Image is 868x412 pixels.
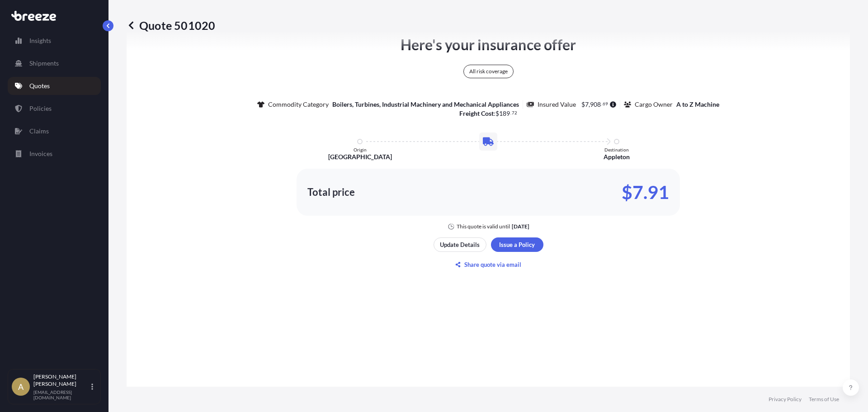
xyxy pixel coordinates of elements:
a: Terms of Use [809,396,839,403]
a: Claims [8,122,101,140]
p: Insured Value [538,100,576,109]
p: Origin [354,147,367,152]
a: Shipments [8,54,101,72]
p: Issue a Policy [499,240,535,249]
span: A [18,382,24,391]
b: Freight Cost [459,109,494,117]
a: Insights [8,32,101,50]
p: Policies [29,104,52,113]
a: Privacy Policy [769,396,802,403]
span: 69 [603,102,608,105]
p: Cargo Owner [635,100,673,109]
p: Shipments [29,59,59,68]
p: Destination [604,147,629,152]
button: Issue a Policy [491,237,543,252]
p: Quotes [29,81,50,90]
p: Boilers, Turbines, Industrial Machinery and Mechanical Appliances [332,100,519,109]
button: Update Details [434,237,486,252]
span: $ [581,101,585,108]
p: Claims [29,127,49,136]
a: Policies [8,99,101,118]
span: 72 [512,111,517,114]
p: [EMAIL_ADDRESS][DOMAIN_NAME] [33,389,90,400]
span: $ [495,110,499,117]
div: All risk coverage [463,65,514,78]
a: Quotes [8,77,101,95]
p: Quote 501020 [127,18,215,33]
span: 189 [499,110,510,117]
p: Insights [29,36,51,45]
p: Total price [307,188,355,197]
p: [PERSON_NAME] [PERSON_NAME] [33,373,90,388]
p: Appleton [604,152,630,161]
p: Update Details [440,240,480,249]
p: [DATE] [512,223,529,230]
p: : [459,109,517,118]
button: Share quote via email [434,257,543,272]
span: . [601,102,602,105]
a: Invoices [8,145,101,163]
span: 908 [590,101,601,108]
p: Share quote via email [464,260,521,269]
p: A to Z Machine [676,100,719,109]
p: [GEOGRAPHIC_DATA] [328,152,392,161]
p: Commodity Category [268,100,329,109]
span: , [589,101,590,108]
span: 7 [585,101,589,108]
span: . [510,111,511,114]
p: $7.91 [622,185,669,199]
p: This quote is valid until [457,223,510,230]
p: Invoices [29,149,52,158]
